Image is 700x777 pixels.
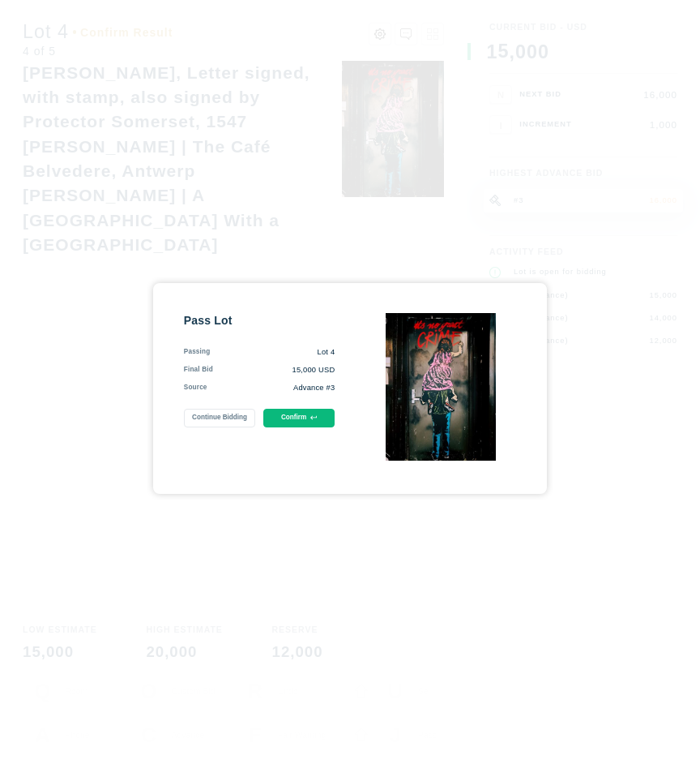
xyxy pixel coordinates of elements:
button: Continue Bidding [184,409,256,427]
div: Pass Lot [184,313,335,328]
button: Confirm [263,409,335,427]
div: Passing [184,347,211,358]
div: Lot 4 [210,347,335,358]
div: 15,000 USD [213,365,335,376]
div: Advance #3 [207,383,335,393]
div: Source [184,383,207,393]
div: Final Bid [184,365,213,376]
